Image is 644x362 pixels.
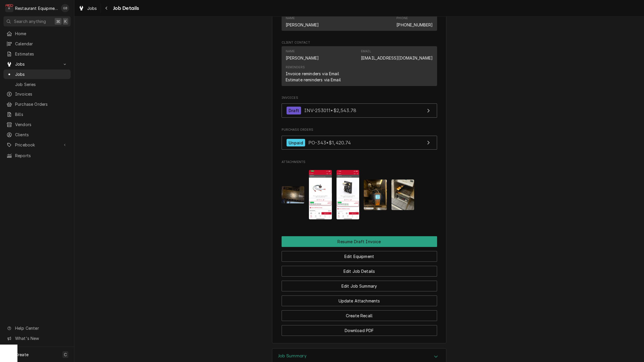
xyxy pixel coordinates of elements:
[337,170,359,219] img: i22KVKWdTmHO10z3rXAm
[286,49,319,61] div: Name
[15,71,68,77] span: Jobs
[282,46,437,86] div: Contact
[391,180,414,210] img: 9txWQZoXRaKACdJGGQdS
[64,18,67,24] span: K
[286,65,305,70] div: Reminders
[3,69,71,79] a: Jobs
[61,4,69,12] div: GB
[282,7,437,33] div: Job Contact
[15,31,68,37] span: Home
[361,49,371,54] div: Email
[3,130,71,139] a: Clients
[282,236,437,247] button: Resume Draft Invoice
[282,321,437,336] div: Button Group Row
[282,136,437,150] a: View Purchase Order
[282,247,437,262] div: Button Group Row
[282,128,437,132] span: Purchase Orders
[102,3,111,13] button: Navigate back
[308,140,351,146] span: PO-343 • $1,420.74
[3,140,71,150] a: Go to Pricebook
[3,99,71,109] a: Purchase Orders
[87,5,97,11] span: Jobs
[15,51,68,57] span: Estimates
[61,4,69,12] div: Gary Beaver's Avatar
[364,180,387,210] img: NVZT71cRraIK60hE6dh2
[286,77,341,83] div: Estimate reminders via Email
[282,291,437,306] div: Button Group Row
[14,18,46,24] span: Search anything
[3,49,71,59] a: Estimates
[282,160,437,224] div: Attachments
[282,13,437,33] div: Job Contact List
[15,142,59,148] span: Pricebook
[396,16,408,21] div: Phone
[286,22,319,28] div: [PERSON_NAME]
[3,120,71,129] a: Vendors
[3,39,71,49] a: Calendar
[396,22,433,27] a: [PHONE_NUMBER]
[282,46,437,89] div: Client Contact List
[15,61,59,67] span: Jobs
[3,16,71,26] button: Search anything⌘K
[282,160,437,164] span: Attachments
[282,325,437,336] button: Download PDF
[282,262,437,277] div: Button Group Row
[282,103,437,118] a: View Invoice
[76,3,99,13] a: Jobs
[286,65,341,83] div: Reminders
[278,353,307,359] h3: Job Summary
[3,59,71,69] a: Go to Jobs
[15,132,68,138] span: Clients
[3,323,71,333] a: Go to Help Center
[282,40,437,88] div: Client Contact
[15,91,68,97] span: Invoices
[282,236,437,247] div: Button Group Row
[282,281,437,291] button: Edit Job Summary
[282,96,437,100] span: Invoices
[111,4,139,12] span: Job Details
[396,16,433,28] div: Phone
[286,16,319,28] div: Name
[64,352,67,358] span: C
[15,41,68,47] span: Calendar
[15,335,67,341] span: What's New
[286,55,319,61] div: [PERSON_NAME]
[282,13,437,31] div: Contact
[5,4,13,12] div: R
[15,325,67,331] span: Help Center
[282,40,437,45] span: Client Contact
[15,111,68,117] span: Bills
[282,128,437,153] div: Purchase Orders
[3,80,71,89] a: Job Series
[282,295,437,306] button: Update Attachments
[282,277,437,291] div: Button Group Row
[282,236,437,336] div: Button Group
[287,139,305,147] div: Unpaid
[287,107,301,114] div: Draft
[15,101,68,107] span: Purchase Orders
[3,29,71,38] a: Home
[15,81,68,87] span: Job Series
[282,186,305,203] img: f7MfJz01TnG0dYH1QnaN
[361,49,433,61] div: Email
[56,18,60,24] span: ⌘
[282,96,437,121] div: Invoices
[282,266,437,277] button: Edit Job Details
[282,306,437,321] div: Button Group Row
[304,107,356,113] span: INV-253011 • $2,543.78
[286,71,339,77] div: Invoice reminders via Email
[15,5,58,11] div: Restaurant Equipment Diagnostics
[5,4,13,12] div: Restaurant Equipment Diagnostics's Avatar
[282,251,437,262] button: Edit Equipment
[15,121,68,128] span: Vendors
[309,170,332,219] img: YIcYhIhQKqlPTirn6egh
[15,153,68,159] span: Reports
[3,334,71,343] a: Go to What's New
[361,55,433,60] a: [EMAIL_ADDRESS][DOMAIN_NAME]
[286,16,295,21] div: Name
[282,310,437,321] button: Create Recall
[286,49,295,54] div: Name
[3,89,71,99] a: Invoices
[282,165,437,224] span: Attachments
[3,151,71,160] a: Reports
